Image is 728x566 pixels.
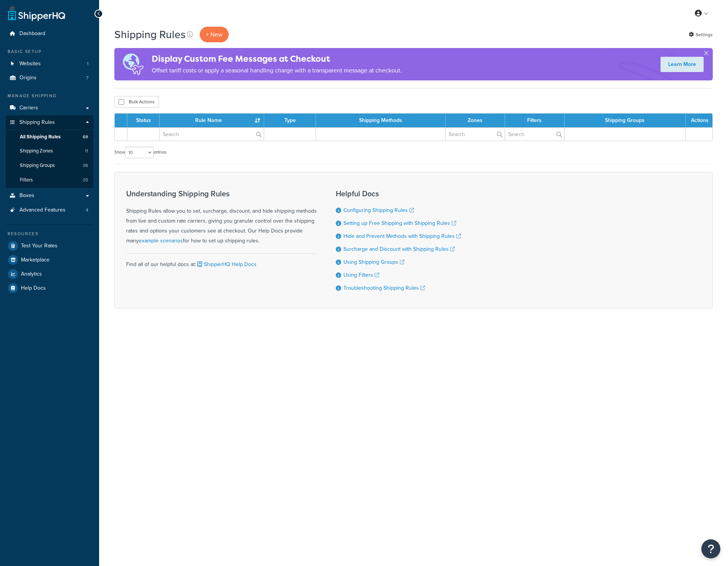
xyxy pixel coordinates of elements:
[564,114,686,127] th: Shipping Groups
[125,147,154,158] select: Showentries
[114,147,166,158] label: Show entries
[446,128,505,141] input: Search
[343,219,456,227] a: Setting up Free Shipping with Shipping Rules
[21,243,58,249] span: Test Your Rates
[160,128,264,141] input: Search
[6,159,93,173] a: Shipping Groups 36
[343,258,404,266] a: Using Shipping Groups
[21,271,42,277] span: Analytics
[126,189,317,198] h3: Understanding Shipping Rules
[689,29,713,40] a: Settings
[661,57,704,72] a: Learn More
[83,162,88,169] span: 36
[264,114,316,127] th: Type
[152,65,402,76] p: Offset tariff costs or apply a seasonal handling charge with a transparent message at checkout.
[6,231,93,237] div: Resources
[686,114,712,127] th: Actions
[19,105,38,111] span: Carriers
[83,177,88,183] span: 20
[6,239,93,253] a: Test Your Rates
[6,27,93,41] a: Dashboard
[6,144,93,158] a: Shipping Zones 11
[505,114,564,127] th: Filters
[86,75,88,81] span: 7
[6,115,93,130] a: Shipping Rules
[6,267,93,281] a: Analytics
[336,189,461,198] h3: Helpful Docs
[343,271,379,279] a: Using Filters
[701,539,720,558] button: Open Resource Center
[19,30,45,37] span: Dashboard
[316,114,446,127] th: Shipping Methods
[6,93,93,99] div: Manage Shipping
[6,57,93,71] li: Websites
[6,130,93,144] li: All Shipping Rules
[6,203,93,217] li: Advanced Features
[19,119,55,126] span: Shipping Rules
[20,162,55,169] span: Shipping Groups
[8,6,65,21] a: ShipperHQ Home
[6,253,93,267] a: Marketplace
[6,48,93,55] div: Basic Setup
[87,61,88,67] span: 1
[114,48,152,80] img: duties-banner-06bc72dcb5fe05cb3f9472aba00be2ae8eb53ab6f0d8bb03d382ba314ac3c341.png
[343,245,455,253] a: Surcharge and Discount with Shipping Rules
[152,53,402,65] h4: Display Custom Fee Messages at Checkout
[6,57,93,71] a: Websites 1
[114,96,159,107] button: Bulk Actions
[139,237,183,245] a: example scenarios
[20,177,33,183] span: Filters
[20,134,61,140] span: All Shipping Rules
[19,192,34,199] span: Boxes
[6,101,93,115] a: Carriers
[126,253,317,269] div: Find all of our helpful docs at:
[343,232,461,240] a: Hide and Prevent Methods with Shipping Rules
[6,71,93,85] a: Origins 7
[343,206,414,214] a: Configuring Shipping Rules
[6,71,93,85] li: Origins
[196,260,257,268] a: ShipperHQ Help Docs
[343,284,425,292] a: Troubleshooting Shipping Rules
[200,27,229,42] p: + New
[6,281,93,295] a: Help Docs
[86,207,88,213] span: 4
[446,114,505,127] th: Zones
[6,144,93,158] li: Shipping Zones
[19,61,41,67] span: Websites
[127,114,160,127] th: Status
[6,173,93,187] li: Filters
[20,148,53,154] span: Shipping Zones
[19,207,66,213] span: Advanced Features
[6,159,93,173] li: Shipping Groups
[160,114,264,127] th: Rule Name
[6,130,93,144] a: All Shipping Rules 69
[85,148,88,154] span: 11
[6,189,93,203] a: Boxes
[126,189,317,246] div: Shipping Rules allow you to set, surcharge, discount, and hide shipping methods from live and cus...
[6,115,93,188] li: Shipping Rules
[19,75,37,81] span: Origins
[21,285,46,292] span: Help Docs
[505,128,564,141] input: Search
[21,257,50,263] span: Marketplace
[6,173,93,187] a: Filters 20
[114,27,186,42] h1: Shipping Rules
[6,203,93,217] a: Advanced Features 4
[83,134,88,140] span: 69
